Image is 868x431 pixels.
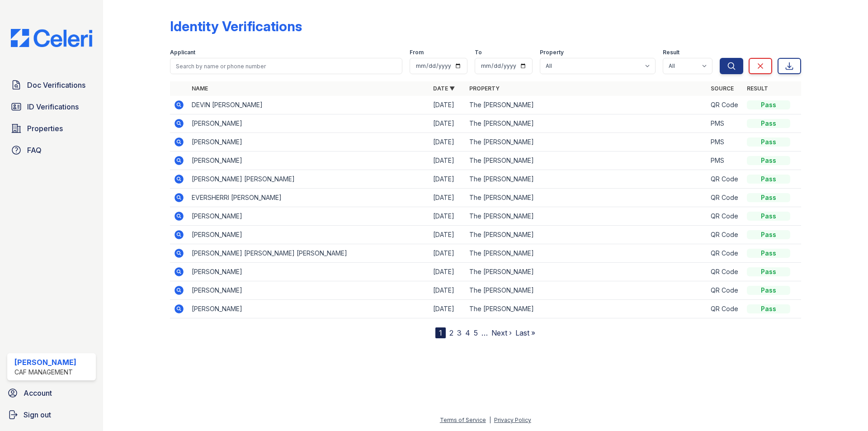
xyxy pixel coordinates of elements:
[24,409,51,420] span: Sign out
[747,193,790,202] div: Pass
[188,263,429,281] td: [PERSON_NAME]
[466,114,707,133] td: The [PERSON_NAME]
[481,327,488,338] span: …
[711,85,734,92] a: Source
[707,189,743,207] td: QR Code
[466,244,707,263] td: The [PERSON_NAME]
[707,133,743,152] td: PMS
[188,189,429,207] td: EVERSHERRI [PERSON_NAME]
[4,384,99,402] a: Account
[429,300,466,318] td: [DATE]
[747,286,790,295] div: Pass
[188,244,429,263] td: [PERSON_NAME] [PERSON_NAME] [PERSON_NAME]
[707,152,743,170] td: PMS
[449,328,453,337] a: 2
[27,123,63,134] span: Properties
[707,263,743,281] td: QR Code
[24,388,52,398] span: Account
[489,417,491,423] div: |
[747,267,790,276] div: Pass
[429,263,466,281] td: [DATE]
[707,300,743,318] td: QR Code
[170,18,302,34] div: Identity Verifications
[494,417,531,423] a: Privacy Policy
[466,263,707,281] td: The [PERSON_NAME]
[747,100,790,109] div: Pass
[429,133,466,152] td: [DATE]
[429,189,466,207] td: [DATE]
[7,76,96,94] a: Doc Verifications
[466,226,707,244] td: The [PERSON_NAME]
[429,207,466,226] td: [DATE]
[747,175,790,184] div: Pass
[466,96,707,114] td: The [PERSON_NAME]
[707,281,743,300] td: QR Code
[429,170,466,189] td: [DATE]
[429,244,466,263] td: [DATE]
[188,96,429,114] td: DEVIN [PERSON_NAME]
[27,80,85,90] span: Doc Verifications
[475,49,482,56] label: To
[429,226,466,244] td: [DATE]
[188,152,429,170] td: [PERSON_NAME]
[747,85,768,92] a: Result
[466,300,707,318] td: The [PERSON_NAME]
[466,133,707,152] td: The [PERSON_NAME]
[7,141,96,159] a: FAQ
[14,368,76,377] div: CAF Management
[515,328,535,337] a: Last »
[466,189,707,207] td: The [PERSON_NAME]
[188,300,429,318] td: [PERSON_NAME]
[466,152,707,170] td: The [PERSON_NAME]
[188,207,429,226] td: [PERSON_NAME]
[747,304,790,313] div: Pass
[707,226,743,244] td: QR Code
[491,328,512,337] a: Next ›
[747,119,790,128] div: Pass
[707,96,743,114] td: QR Code
[540,49,564,56] label: Property
[465,328,470,337] a: 4
[170,58,402,74] input: Search by name or phone number
[14,357,76,368] div: [PERSON_NAME]
[170,49,195,56] label: Applicant
[7,119,96,137] a: Properties
[188,281,429,300] td: [PERSON_NAME]
[4,29,99,47] img: CE_Logo_Blue-a8612792a0a2168367f1c8372b55b34899dd931a85d93a1a3d3e32e68fde9ad4.png
[707,170,743,189] td: QR Code
[433,85,455,92] a: Date ▼
[747,137,790,147] div: Pass
[188,133,429,152] td: [PERSON_NAME]
[747,212,790,221] div: Pass
[429,152,466,170] td: [DATE]
[7,98,96,116] a: ID Verifications
[435,327,446,338] div: 1
[429,281,466,300] td: [DATE]
[747,156,790,165] div: Pass
[474,328,478,337] a: 5
[27,101,79,112] span: ID Verifications
[27,145,42,156] span: FAQ
[4,406,99,424] a: Sign out
[707,114,743,133] td: PMS
[429,96,466,114] td: [DATE]
[188,170,429,189] td: [PERSON_NAME] [PERSON_NAME]
[466,207,707,226] td: The [PERSON_NAME]
[429,114,466,133] td: [DATE]
[469,85,500,92] a: Property
[457,328,462,337] a: 3
[466,170,707,189] td: The [PERSON_NAME]
[466,281,707,300] td: The [PERSON_NAME]
[663,49,679,56] label: Result
[188,114,429,133] td: [PERSON_NAME]
[192,85,208,92] a: Name
[707,244,743,263] td: QR Code
[410,49,424,56] label: From
[440,417,486,423] a: Terms of Service
[188,226,429,244] td: [PERSON_NAME]
[707,207,743,226] td: QR Code
[747,249,790,258] div: Pass
[747,230,790,239] div: Pass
